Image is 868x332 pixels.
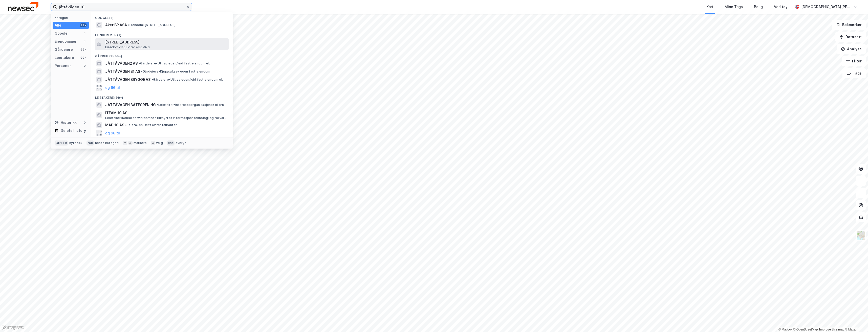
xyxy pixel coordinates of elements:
span: Leietaker • Interesseorganisasjoner ellers [157,103,224,107]
div: neste kategori [95,141,119,145]
span: • [141,69,143,73]
span: ITEAM 10 AS [105,110,227,116]
span: • [157,103,158,107]
button: Analyse [837,44,866,54]
div: 0 [83,64,87,68]
div: 1 [83,39,87,43]
span: MAD 10 AS [105,122,124,128]
button: Filter [842,56,866,66]
span: Gårdeiere • Kjøp/salg av egen fast eiendom [141,69,210,74]
span: Leietaker • Konsulentvirksomhet tilknyttet informasjonsteknologi og forvaltning og drift av IT-sy... [105,116,228,120]
div: Personer [55,63,71,69]
a: Mapbox [778,328,792,331]
div: nytt søk [69,141,83,145]
div: 99+ [80,56,87,60]
button: Bokmerker [832,20,866,30]
button: og 96 til [105,130,120,136]
input: Søk på adresse, matrikkel, gårdeiere, leietakere eller personer [57,3,186,11]
div: Historikk [55,120,77,126]
div: tab [86,140,94,146]
span: Leietaker • Drift av restauranter [125,123,177,127]
div: 99+ [80,23,87,27]
span: JÅTTÅVÅGEN BÅTFORENING [105,102,156,108]
div: [DEMOGRAPHIC_DATA][PERSON_NAME] [801,4,852,10]
div: 1 [83,31,87,35]
div: Mine Tags [725,4,743,10]
div: Ctrl + k [55,140,68,146]
div: Delete history [61,128,86,134]
div: velg [156,141,163,145]
span: • [125,123,127,127]
div: avbryt [176,141,186,145]
span: • [139,61,140,65]
div: Google (1) [91,12,233,21]
div: Gårdeiere [55,46,73,53]
img: newsec-logo.f6e21ccffca1b3a03d2d.png [8,2,38,11]
button: og 96 til [105,85,120,91]
span: Eiendom • 1103-16-1480-0-0 [105,45,150,49]
div: 0 [83,121,87,125]
span: Aker BP ASA [105,22,127,28]
div: Kontrollprogram for chat [843,308,868,332]
img: Z [856,231,866,240]
a: Improve this map [819,328,844,331]
span: • [151,78,153,81]
span: JÅTTÅVÅGEN B1 AS [105,68,140,75]
div: 99+ [80,48,87,52]
div: markere [134,141,147,145]
span: Gårdeiere • Utl. av egen/leid fast eiendom el. [151,78,223,82]
div: Leietakere (99+) [91,92,233,101]
span: Gårdeiere • Utl. av egen/leid fast eiendom el. [139,61,210,65]
span: JÅTTÅVÅGEN2 AS [105,60,138,66]
div: Bolig [754,4,763,10]
span: Eiendom • [STREET_ADDRESS] [128,23,176,27]
div: Eiendommer (1) [91,29,233,38]
span: JÅTTÅVÅGEN BRYGGE AS [105,77,150,83]
div: Kategori [55,16,89,20]
button: Datasett [835,32,866,42]
iframe: Chat Widget [843,308,868,332]
a: Mapbox homepage [2,325,24,330]
div: Leietakere [55,55,74,61]
div: Verktøy [774,4,788,10]
div: esc [167,140,175,146]
a: OpenStreetMap [793,328,818,331]
span: [STREET_ADDRESS] [105,39,227,45]
div: Eiendommer [55,38,77,44]
div: Kart [706,4,713,10]
span: • [128,23,129,27]
div: Gårdeiere (99+) [91,50,233,59]
div: Google [55,30,68,36]
button: Tags [842,68,866,78]
div: Alle [55,22,61,28]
